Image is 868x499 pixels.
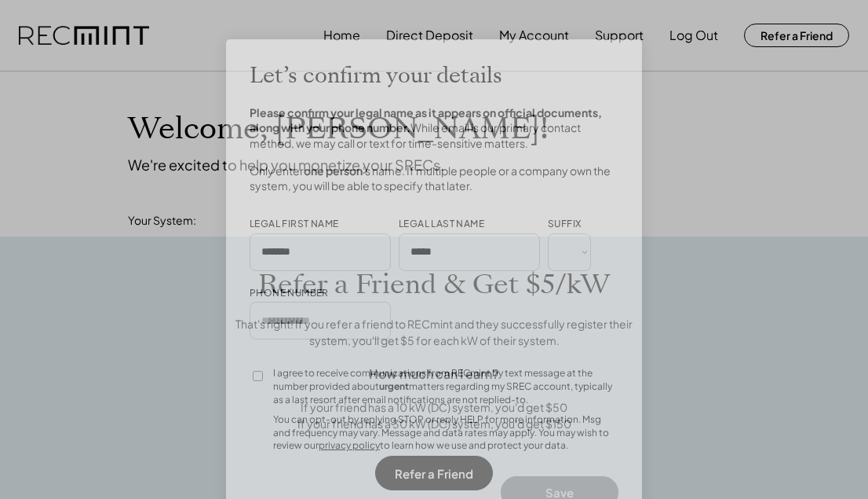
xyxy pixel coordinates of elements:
strong: one person [304,163,363,178]
h2: Let’s confirm your details [250,63,502,90]
div: PHONE NUMBER [250,287,329,300]
strong: Please confirm your legal name as it appears on official documents, along with your phone number. [250,105,604,135]
div: SUFFIX [548,218,581,231]
div: LEGAL LAST NAME [399,218,484,231]
div: I agree to receive communications from RECmint by text message at the number provided about matte... [273,367,618,406]
h4: While email is our primary contact method, we may call or text for time-sensitive matters. [250,105,618,152]
div: LEGAL FIRST NAME [250,218,338,231]
h4: Only enter 's name. If multiple people or a company own the system, you will be able to specify t... [250,163,618,194]
a: privacy policy [319,439,380,451]
div: You can opt-out by replying STOP or reply HELP for more information. Msg and frequency may vary. ... [273,413,618,453]
strong: urgent [379,380,409,392]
